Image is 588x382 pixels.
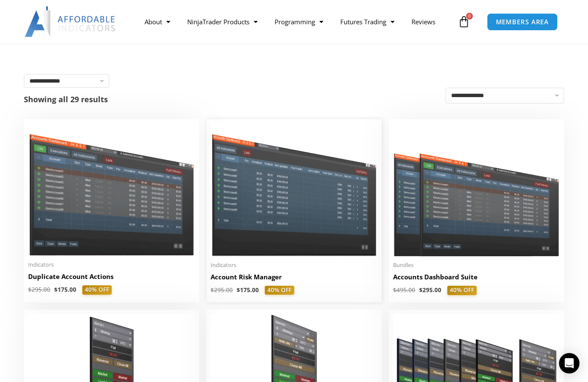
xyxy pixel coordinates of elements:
[211,286,214,294] span: $
[447,286,477,295] span: 40% OFF
[28,272,195,281] h2: Duplicate Account Actions
[211,124,377,256] img: Account Risk Manager
[466,13,473,20] span: 0
[179,12,266,32] a: NinjaTrader Products
[82,285,112,295] span: 40% OFF
[136,12,179,32] a: About
[28,286,50,293] bdi: 295.00
[419,286,423,294] span: $
[24,95,108,103] p: Showing all 29 results
[211,273,377,281] h2: Account Risk Manager
[393,124,560,256] img: Accounts Dashboard Suite
[393,273,560,281] h2: Accounts Dashboard Suite
[559,353,579,373] div: Open Intercom Messenger
[211,286,233,294] bdi: 295.00
[393,273,560,286] a: Accounts Dashboard Suite
[211,273,377,286] a: Account Risk Manager
[445,9,483,34] a: 0
[54,286,76,293] bdi: 175.00
[237,286,259,294] bdi: 175.00
[28,286,32,293] span: $
[332,12,403,32] a: Futures Trading
[266,12,332,32] a: Programming
[265,286,294,295] span: 40% OFF
[28,272,195,285] a: Duplicate Account Actions
[28,261,195,268] span: Indicators
[393,286,397,294] span: $
[54,286,58,293] span: $
[211,261,377,269] span: Indicators
[25,6,116,37] img: LogoAI | Affordable Indicators – NinjaTrader
[496,19,549,25] span: MEMBERS AREA
[237,286,240,294] span: $
[446,88,564,103] select: Shop order
[487,13,558,31] a: MEMBERS AREA
[419,286,441,294] bdi: 295.00
[28,124,195,256] img: Duplicate Account Actions
[136,12,456,32] nav: Menu
[403,12,444,32] a: Reviews
[393,261,560,269] span: Bundles
[393,286,415,294] bdi: 495.00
